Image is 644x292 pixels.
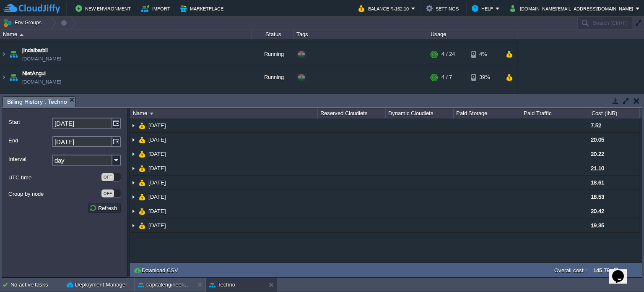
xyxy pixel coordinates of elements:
img: AMDAwAAAACH5BAEAAAAALAAAAAABAAEAAAICRAEAOw== [139,161,145,175]
div: 12% [471,89,498,112]
img: AMDAwAAAACH5BAEAAAAALAAAAAABAAEAAAICRAEAOw== [139,133,145,147]
label: UTC time [8,173,101,182]
button: Env Groups [3,17,44,29]
span: 7.52 [591,122,601,129]
button: [DOMAIN_NAME][EMAIL_ADDRESS][DOMAIN_NAME] [510,3,636,13]
label: Overall cost : [554,267,587,274]
img: AMDAwAAAACH5BAEAAAAALAAAAAABAAEAAAICRAEAOw== [130,204,137,218]
a: [DOMAIN_NAME] [22,78,61,86]
img: AMDAwAAAACH5BAEAAAAALAAAAAABAAEAAAICRAEAOw== [130,161,137,175]
a: quizea [22,92,38,101]
button: Techno [209,281,235,289]
div: Running [252,66,294,89]
span: 20.22 [591,151,604,157]
button: Settings [426,3,461,13]
iframe: chat widget [609,258,636,284]
img: AMDAwAAAACH5BAEAAAAALAAAAAABAAEAAAICRAEAOw== [139,204,145,218]
div: 4 / 24 [441,43,455,66]
button: Marketplace [180,3,226,13]
img: AMDAwAAAACH5BAEAAAAALAAAAAABAAEAAAICRAEAOw== [8,89,19,112]
button: Download CSV [133,266,181,274]
a: [DATE] [148,208,167,215]
div: 4 / 7 [441,66,452,89]
img: AMDAwAAAACH5BAEAAAAALAAAAAABAAEAAAICRAEAOw== [20,34,23,36]
div: Running [252,43,294,66]
span: Billing History : Techno [7,97,67,107]
span: 20.42 [591,208,604,214]
div: Name [1,29,252,39]
div: Cost (INR) [589,108,639,118]
img: AMDAwAAAACH5BAEAAAAALAAAAAABAAEAAAICRAEAOw== [0,43,7,66]
img: AMDAwAAAACH5BAEAAAAALAAAAAABAAEAAAICRAEAOw== [150,113,153,115]
button: Balance ₹-162.10 [358,3,411,13]
label: Interval [8,155,52,163]
label: Start [8,118,52,126]
button: Help [472,3,496,13]
a: [DATE] [148,222,167,229]
a: [DATE] [148,193,167,200]
img: AMDAwAAAACH5BAEAAAAALAAAAAABAAEAAAICRAEAOw== [8,43,19,66]
label: Group by node [8,189,101,198]
div: 39% [471,66,498,89]
label: 145.79 [593,267,610,274]
div: No active tasks [10,278,63,292]
img: AMDAwAAAACH5BAEAAAAALAAAAAABAAEAAAICRAEAOw== [130,218,137,232]
img: AMDAwAAAACH5BAEAAAAALAAAAAABAAEAAAICRAEAOw== [0,89,7,112]
span: 18.61 [591,179,604,186]
a: jindalbarbil [22,46,48,55]
span: 18.53 [591,194,604,200]
button: capitalengineeringcollege [138,281,191,289]
button: Import [141,3,173,13]
div: Usage [428,29,517,39]
img: AMDAwAAAACH5BAEAAAAALAAAAAABAAEAAAICRAEAOw== [130,176,137,189]
div: Running [252,89,294,112]
a: [DATE] [148,150,167,158]
img: CloudJiffy [3,3,60,14]
img: AMDAwAAAACH5BAEAAAAALAAAAAABAAEAAAICRAEAOw== [139,190,145,204]
a: NietAngul [22,69,46,78]
img: AMDAwAAAACH5BAEAAAAALAAAAAABAAEAAAICRAEAOw== [139,147,145,161]
img: AMDAwAAAACH5BAEAAAAALAAAAAABAAEAAAICRAEAOw== [0,66,7,89]
a: [DATE] [148,122,167,129]
div: Name [131,108,317,118]
a: [DOMAIN_NAME] [22,55,61,63]
a: [DATE] [148,179,167,186]
a: [DATE] [148,136,167,143]
div: Tags [294,29,428,39]
img: AMDAwAAAACH5BAEAAAAALAAAAAABAAEAAAICRAEAOw== [8,66,19,89]
div: Reserved Cloudlets [318,108,385,118]
div: 4% [471,43,498,66]
div: OFF [101,173,114,181]
label: End [8,136,52,145]
span: 21.10 [591,165,604,171]
img: AMDAwAAAACH5BAEAAAAALAAAAAABAAEAAAICRAEAOw== [139,176,145,189]
img: AMDAwAAAACH5BAEAAAAALAAAAAABAAEAAAICRAEAOw== [130,118,137,132]
button: Deployment Manager [67,281,127,289]
div: 4 / 12 [441,89,455,112]
img: AMDAwAAAACH5BAEAAAAALAAAAAABAAEAAAICRAEAOw== [139,218,145,232]
span: 20.05 [591,137,604,143]
img: AMDAwAAAACH5BAEAAAAALAAAAAABAAEAAAICRAEAOw== [139,118,145,132]
div: Paid Storage [454,108,521,118]
div: OFF [101,189,114,197]
button: New Environment [75,3,133,13]
a: [DATE] [148,165,167,172]
img: AMDAwAAAACH5BAEAAAAALAAAAAABAAEAAAICRAEAOw== [130,190,137,204]
button: Refresh [89,204,119,212]
img: AMDAwAAAACH5BAEAAAAALAAAAAABAAEAAAICRAEAOw== [130,147,137,161]
div: Dynamic Cloudlets [386,108,453,118]
div: Status [252,29,293,39]
img: AMDAwAAAACH5BAEAAAAALAAAAAABAAEAAAICRAEAOw== [130,133,137,147]
div: Paid Traffic [522,108,589,118]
